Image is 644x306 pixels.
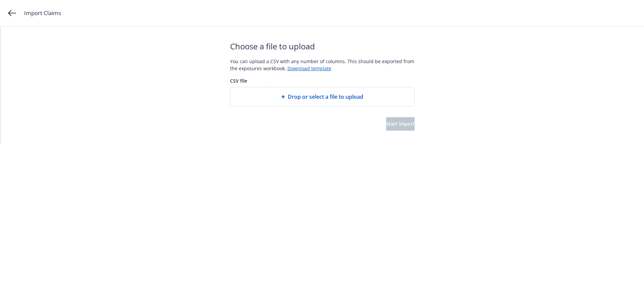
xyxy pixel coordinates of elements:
div: You can upload a CSV with any number of columns. This should be exported from the exposures workb... [230,58,415,72]
span: Import Claims [24,9,61,17]
span: Start import [386,121,415,127]
div: Drop or select a file to upload [230,87,415,106]
span: Choose a file to upload [230,40,415,52]
button: Start import [386,117,415,131]
span: Drop or select a file to upload [288,93,363,101]
span: CSV file [230,77,415,84]
a: Download template [287,65,331,72]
